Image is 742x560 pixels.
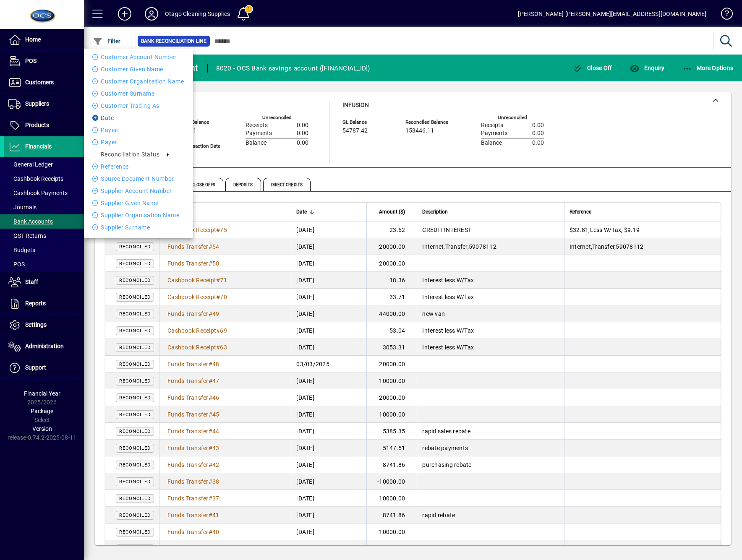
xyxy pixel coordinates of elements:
[84,222,193,232] li: Supplier Surname
[84,101,193,111] li: Customer Trading as
[84,113,193,123] li: Date
[84,52,193,62] li: Customer Account number
[84,198,193,208] li: Supplier Given name
[84,89,193,99] li: Customer Surname
[84,137,193,147] li: Payer
[84,64,193,74] li: Customer Given name
[84,76,193,86] li: Customer Organisation name
[84,161,193,172] li: Reference
[84,125,193,135] li: Payee
[84,210,193,220] li: Supplier Organisation name
[84,186,193,196] li: Supplier Account number
[84,174,193,184] li: source document number
[101,151,159,158] span: Reconciliation Status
